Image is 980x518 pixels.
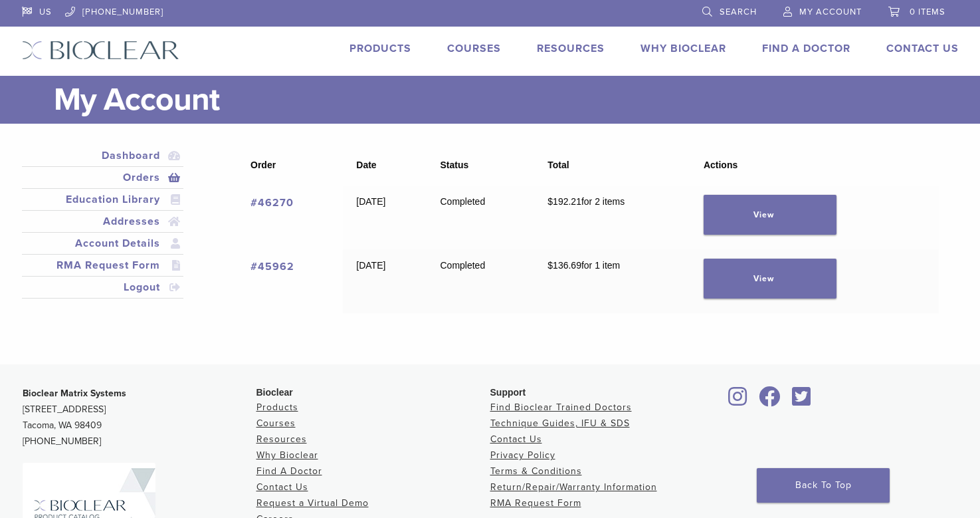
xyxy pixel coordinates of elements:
[356,196,385,207] time: [DATE]
[427,249,535,313] td: Completed
[724,394,752,408] a: Bioclear
[25,213,181,229] a: Addresses
[762,42,850,55] a: Find A Doctor
[25,235,181,251] a: Account Details
[534,249,690,313] td: for 1 item
[256,497,369,509] a: Request a Virtual Demo
[23,386,256,450] p: [STREET_ADDRESS] Tacoma, WA 98409 [PHONE_NUMBER]
[640,42,726,55] a: Why Bioclear
[547,160,569,170] span: Total
[490,387,526,398] span: Support
[547,260,581,271] span: 136.69
[490,434,542,445] a: Contact Us
[799,7,862,17] span: My Account
[54,76,959,124] h1: My Account
[22,41,179,60] img: Bioclear
[547,196,553,207] span: $
[256,418,296,429] a: Courses
[490,497,581,509] a: RMA Request Form
[886,42,959,55] a: Contact Us
[788,394,816,408] a: Bioclear
[757,468,890,503] a: Back To Top
[427,186,535,249] td: Completed
[490,418,630,429] a: Technique Guides, IFU & SDS
[25,192,181,207] a: Education Library
[356,160,376,170] span: Date
[490,450,555,461] a: Privacy Policy
[256,387,293,398] span: Bioclear
[755,394,785,408] a: Bioclear
[547,260,553,271] span: $
[256,465,322,477] a: Find A Doctor
[447,42,501,55] a: Courses
[910,7,945,17] span: 0 items
[704,160,737,170] span: Actions
[25,170,181,186] a: Orders
[250,196,294,209] a: View order number 46270
[256,450,318,461] a: Why Bioclear
[256,402,298,413] a: Products
[25,279,181,295] a: Logout
[547,196,581,207] span: 192.21
[440,160,468,170] span: Status
[704,259,836,299] a: View order 45962
[22,145,184,315] nav: Account pages
[256,481,308,493] a: Contact Us
[537,42,605,55] a: Resources
[534,186,690,249] td: for 2 items
[23,388,126,399] strong: Bioclear Matrix Systems
[490,481,657,493] a: Return/Repair/Warranty Information
[25,148,181,164] a: Dashboard
[25,257,181,273] a: RMA Request Form
[490,402,632,413] a: Find Bioclear Trained Doctors
[256,434,307,445] a: Resources
[356,260,385,271] time: [DATE]
[720,7,757,17] span: Search
[704,195,836,235] a: View order 46270
[250,160,276,170] span: Order
[349,42,411,55] a: Products
[250,260,294,273] a: View order number 45962
[490,465,582,477] a: Terms & Conditions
